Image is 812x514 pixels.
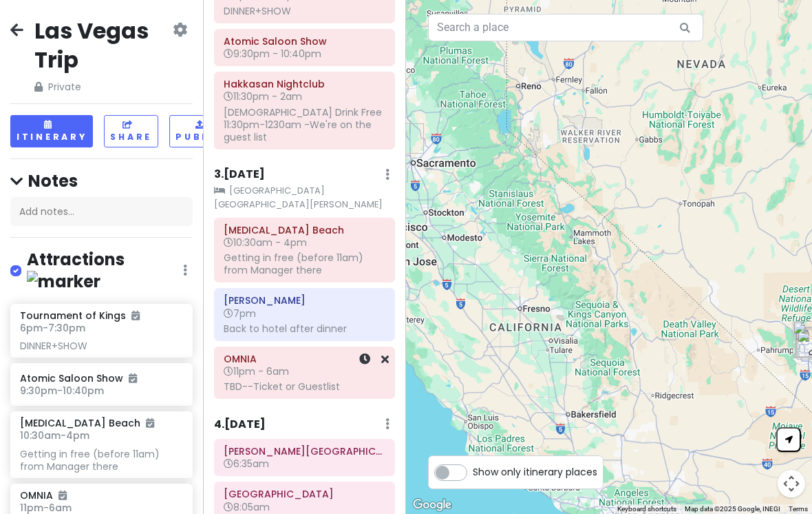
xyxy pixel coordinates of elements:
[20,309,140,322] h6: Tournament of Kings
[34,17,170,74] h2: Las Vegas Trip
[20,372,182,384] h6: Atomic Saloon Show
[20,448,182,473] div: Getting in free (before 11am) from Manager there
[224,457,269,471] span: 6:35am
[214,184,395,212] small: [GEOGRAPHIC_DATA] [GEOGRAPHIC_DATA][PERSON_NAME]
[224,236,307,249] span: 10:30am - 4pm
[224,322,385,335] div: Back to hotel after dinner
[20,384,104,398] span: 9:30pm - 10:40pm
[381,351,389,367] a: Remove from day
[20,429,89,442] span: 10:30am - 4pm
[20,417,154,429] h6: [MEDICAL_DATA] Beach
[27,271,100,292] img: marker
[224,380,385,393] div: TBD--Ticket or Guestlist
[224,5,385,17] div: DINNER+SHOW
[58,491,67,500] i: Added to itinerary
[20,321,85,335] span: 6pm - 7:30pm
[224,78,385,90] h6: Hakkasan Nightclub
[789,505,808,513] a: Terms (opens in new tab)
[224,353,385,365] h6: OMNIA
[685,505,780,513] span: Map data ©2025 Google, INEGI
[104,115,158,147] button: Share
[146,418,154,428] i: Added to itinerary
[169,115,237,147] button: Publish
[617,504,676,514] button: Keyboard shortcuts
[214,418,266,432] h6: 4 . [DATE]
[359,351,370,367] a: Set a time
[224,90,302,103] span: 11:30pm - 2am
[224,224,385,236] h6: TAO Beach
[473,464,597,480] span: Show only itinerary places
[224,445,385,458] h6: Harry Reid International Airport
[131,311,140,320] i: Added to itinerary
[224,364,289,378] span: 11pm - 6am
[224,294,385,307] h6: Rosa Mexicano
[214,167,265,182] h6: 3 . [DATE]
[10,170,193,192] h4: Notes
[27,249,183,293] h4: Attractions
[34,79,170,94] span: Private
[224,35,385,48] h6: Atomic Saloon Show
[224,488,385,500] h6: Sacramento International Airport
[778,470,805,497] button: Map camera controls
[224,251,385,276] div: Getting in free (before 11am) from Manager there
[409,496,455,514] img: Google
[10,115,93,147] button: Itinerary
[20,489,67,502] h6: OMNIA
[224,106,385,144] div: [DEMOGRAPHIC_DATA] Drink Free 11:30pm-1230am -We're on the guest list
[224,500,270,514] span: 8:05am
[129,373,137,383] i: Added to itinerary
[10,197,193,226] div: Add notes...
[20,340,182,352] div: DINNER+SHOW
[224,47,321,61] span: 9:30pm - 10:40pm
[409,496,455,514] a: Open this area in Google Maps (opens a new window)
[388,118,429,159] div: Sacramento International Airport
[428,14,703,41] input: Search a place
[224,307,256,320] span: 7pm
